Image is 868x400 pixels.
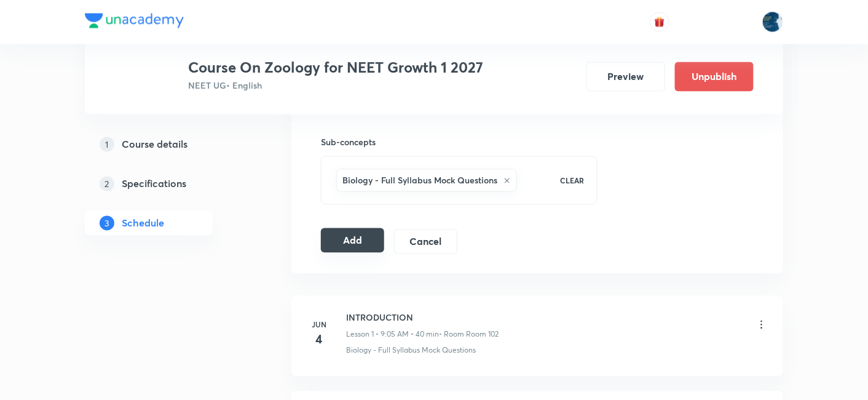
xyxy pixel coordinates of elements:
p: 3 [100,216,114,231]
h3: Course On Zoology for NEET Growth 1 2027 [188,59,483,77]
img: Lokeshwar Chiluveru [762,12,783,33]
h6: Biology - Full Syllabus Mock Questions [342,174,497,187]
h4: 4 [307,330,331,349]
button: Unpublish [675,62,754,92]
h5: Specifications [122,177,186,191]
h6: INTRODUCTION [346,311,499,324]
h6: Jun [307,319,331,330]
button: Cancel [394,230,457,254]
a: 1Course details [85,132,252,157]
p: NEET UG • English [188,79,483,92]
p: 2 [100,177,114,191]
button: avatar [650,12,669,32]
h5: Schedule [122,216,164,231]
a: 2Specifications [85,172,252,196]
p: CLEAR [561,175,585,186]
h5: Course details [122,137,187,152]
a: Company Logo [85,14,184,31]
p: 1 [100,137,114,152]
p: Lesson 1 • 9:05 AM • 40 min [346,329,439,340]
img: avatar [654,17,665,28]
img: 643a5cfb8a6b43c3802c67325d27fa01.png [114,59,178,95]
h6: Sub-concepts [321,136,598,149]
button: Preview [586,62,665,92]
p: Biology - Full Syllabus Mock Questions [346,345,476,356]
img: Company Logo [85,14,184,28]
button: Add [321,228,384,253]
p: • Room Room 102 [439,329,499,340]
